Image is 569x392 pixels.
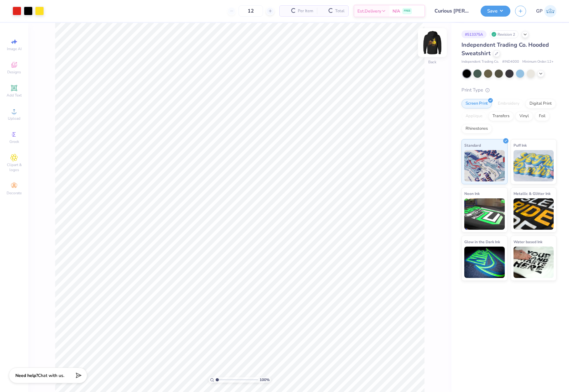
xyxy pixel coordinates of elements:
span: N/A [393,8,400,14]
span: Water based Ink [514,238,542,245]
input: – – [239,5,263,17]
strong: Need help? [15,373,38,379]
div: Digital Print [525,99,556,108]
input: Untitled Design [430,5,476,17]
span: Total [335,8,345,14]
div: Transfers [488,112,514,121]
span: Puff Ink [514,142,527,149]
span: Glow in the Dark Ink [464,238,500,245]
div: Screen Print [461,99,492,108]
div: Embroidery [494,99,524,108]
span: Minimum Order: 12 + [522,59,554,65]
span: Clipart & logos [3,162,25,172]
span: Neon Ink [464,190,480,197]
div: Print Type [461,86,556,94]
div: # 513375A [461,30,487,38]
span: Chat with us. [38,373,64,379]
img: Puff Ink [514,150,554,181]
div: Vinyl [515,112,533,121]
span: Greek [9,139,19,144]
span: Upload [8,116,20,121]
span: # IND4000 [502,59,519,65]
span: Standard [464,142,481,149]
img: Germaine Penalosa [544,5,556,17]
span: Metallic & Glitter Ink [514,190,551,197]
img: Back [420,30,445,55]
span: Designs [7,70,21,75]
div: Applique [461,112,487,121]
span: FREE [404,9,410,13]
span: Add Text [7,93,22,98]
button: Save [481,6,510,17]
img: Metallic & Glitter Ink [514,198,554,230]
div: Foil [535,112,550,121]
span: 100 % [260,377,270,383]
span: Independent Trading Co. [461,59,499,65]
span: GP [536,8,543,15]
div: Revision 2 [490,30,519,38]
div: Rhinestones [461,124,492,133]
img: Standard [464,150,505,181]
span: Independent Trading Co. Hooded Sweatshirt [461,41,549,57]
span: Est. Delivery [357,8,381,14]
div: Back [428,59,436,65]
span: Per Item [298,8,313,14]
a: GP [536,5,556,17]
span: Decorate [7,191,22,196]
img: Glow in the Dark Ink [464,247,505,278]
img: Water based Ink [514,247,554,278]
span: Image AI [7,46,22,51]
img: Neon Ink [464,198,505,230]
